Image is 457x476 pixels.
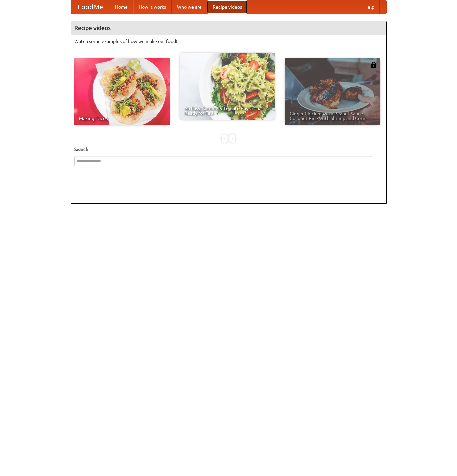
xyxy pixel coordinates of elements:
p: Watch some examples of how we make our food! [74,38,383,45]
a: Home [110,0,133,14]
a: Who we are [172,0,207,14]
div: » [229,134,235,143]
a: An Easy, Summery Tomato Pasta That's Ready for Fall [180,53,275,120]
a: FoodMe [71,0,110,14]
a: Making Tacos [74,58,170,125]
img: 483408.png [370,62,377,68]
a: Recipe videos [207,0,247,14]
h4: Recipe videos [71,21,386,35]
a: Help [359,0,380,14]
a: How it works [133,0,172,14]
div: « [222,134,228,143]
span: Making Tacos [79,116,165,121]
h5: Search [74,146,383,153]
span: An Easy, Summery Tomato Pasta That's Ready for Fall [184,106,270,115]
